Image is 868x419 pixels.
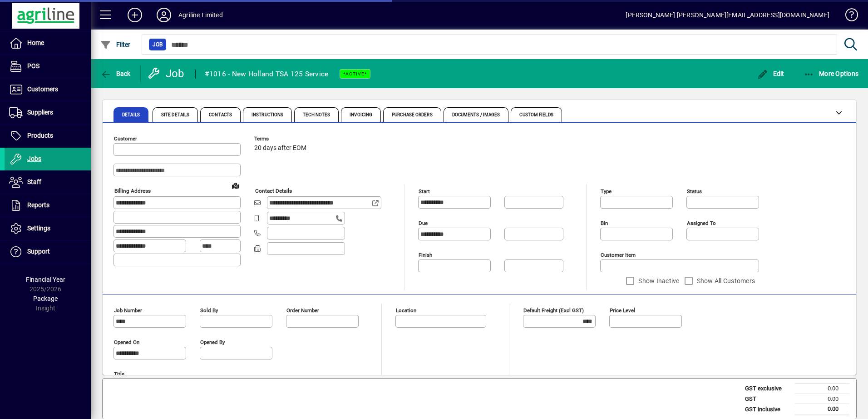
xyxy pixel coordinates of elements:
[148,66,186,81] div: Job
[626,8,829,22] div: [PERSON_NAME] [PERSON_NAME][EMAIL_ADDRESS][DOMAIN_NAME]
[100,70,131,77] span: Back
[27,39,44,46] span: Home
[254,145,306,152] span: 20 days after EOM
[419,220,428,226] mat-label: Due
[120,7,149,23] button: Add
[286,307,319,314] mat-label: Order number
[98,65,133,82] button: Back
[114,371,124,377] mat-label: Title
[161,113,189,117] span: Site Details
[26,276,65,283] span: Financial Year
[149,7,178,23] button: Profile
[5,194,91,217] a: Reports
[419,188,430,195] mat-label: Start
[740,394,795,404] td: GST
[200,307,218,314] mat-label: Sold by
[838,2,857,31] a: Knowledge Base
[5,125,91,147] a: Products
[303,113,330,117] span: Tech Notes
[122,113,140,117] span: Details
[740,384,795,394] td: GST exclusive
[209,113,232,117] span: Contacts
[419,252,432,258] mat-label: Finish
[804,70,859,77] span: More Options
[178,8,223,22] div: Agriline Limited
[795,404,849,415] td: 0.00
[114,135,137,142] mat-label: Customer
[252,113,283,117] span: Instructions
[519,113,553,117] span: Custom Fields
[5,55,91,78] a: POS
[153,40,163,49] span: Job
[601,252,636,258] mat-label: Customer Item
[5,78,91,101] a: Customers
[795,394,849,404] td: 0.00
[5,32,91,55] a: Home
[114,339,139,345] mat-label: Opened On
[254,136,309,142] span: Terms
[795,384,849,394] td: 0.00
[27,248,50,255] span: Support
[757,70,784,77] span: Edit
[27,224,50,232] span: Settings
[33,295,58,302] span: Package
[687,220,716,226] mat-label: Assigned to
[601,220,608,226] mat-label: Bin
[601,188,612,195] mat-label: Type
[801,65,861,82] button: More Options
[610,307,635,314] mat-label: Price Level
[205,67,329,81] div: #1016 - New Holland TSA 125 Service
[228,178,243,193] a: View on map
[5,171,91,194] a: Staff
[5,240,91,263] a: Support
[27,85,58,93] span: Customers
[396,307,416,314] mat-label: Location
[5,101,91,124] a: Suppliers
[755,65,787,82] button: Edit
[452,113,500,117] span: Documents / Images
[91,65,141,82] app-page-header-button: Back
[98,36,133,53] button: Filter
[27,201,49,209] span: Reports
[27,155,41,162] span: Jobs
[27,109,53,116] span: Suppliers
[740,404,795,415] td: GST inclusive
[114,307,142,314] mat-label: Job number
[350,113,372,117] span: Invoicing
[687,188,702,195] mat-label: Status
[200,339,225,345] mat-label: Opened by
[523,307,584,314] mat-label: Default Freight (excl GST)
[27,62,39,70] span: POS
[100,41,131,48] span: Filter
[27,178,41,185] span: Staff
[392,113,433,117] span: Purchase Orders
[27,132,53,139] span: Products
[5,217,91,240] a: Settings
